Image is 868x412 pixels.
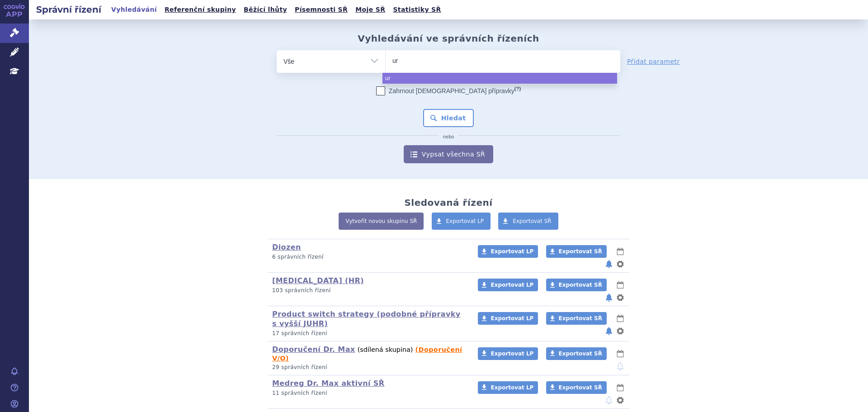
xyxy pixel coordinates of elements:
[559,282,602,288] span: Exportovat SŘ
[616,279,625,290] button: lhůty
[514,86,521,92] abbr: (?)
[491,248,533,255] span: Exportovat LP
[616,246,625,257] button: lhůty
[491,384,533,391] span: Exportovat LP
[604,395,613,406] button: notifikace
[546,245,607,258] a: Exportovat SŘ
[546,279,607,291] a: Exportovat SŘ
[478,347,538,360] a: Exportovat LP
[272,364,466,371] p: 29 správních řízení
[616,313,625,324] button: lhůty
[272,330,466,337] p: 17 správních řízení
[478,245,538,258] a: Exportovat LP
[358,346,413,353] span: (sdílená skupina)
[162,4,239,16] a: Referenční skupiny
[478,312,538,325] a: Exportovat LP
[604,259,613,270] button: notifikace
[627,57,680,66] a: Přidat parametr
[272,253,466,261] p: 6 správních řízení
[546,312,607,325] a: Exportovat SŘ
[478,381,538,394] a: Exportovat LP
[272,243,301,251] a: Diozen
[616,326,625,336] button: nastavení
[616,382,625,393] button: lhůty
[478,279,538,291] a: Exportovat LP
[616,361,625,372] button: notifikace
[446,218,484,224] span: Exportovat LP
[491,282,533,288] span: Exportovat LP
[292,4,350,16] a: Písemnosti SŘ
[241,4,290,16] a: Běžící lhůty
[546,347,607,360] a: Exportovat SŘ
[604,292,613,303] button: notifikace
[616,395,625,406] button: nastavení
[29,3,108,16] h2: Správní řízení
[616,259,625,270] button: nastavení
[604,326,613,336] button: notifikace
[616,348,625,359] button: lhůty
[272,310,461,328] a: Product switch strategy (podobné přípravky s vyšší JUHR)
[108,4,160,16] a: Vyhledávání
[272,345,355,354] a: Doporučení Dr. Max
[559,315,602,322] span: Exportovat SŘ
[491,350,533,357] span: Exportovat LP
[404,145,493,163] a: Vypsat všechna SŘ
[491,315,533,322] span: Exportovat LP
[404,197,492,208] h2: Sledovaná řízení
[423,109,474,127] button: Hledat
[616,292,625,303] button: nastavení
[559,248,602,255] span: Exportovat SŘ
[272,379,384,388] a: Medreg Dr. Max aktivní SŘ
[272,276,364,285] a: [MEDICAL_DATA] (HR)
[439,134,459,140] i: nebo
[353,4,388,16] a: Moje SŘ
[513,218,552,224] span: Exportovat SŘ
[390,4,443,16] a: Statistiky SŘ
[559,384,602,391] span: Exportovat SŘ
[358,33,539,44] h2: Vyhledávání ve správních řízeních
[498,213,558,230] a: Exportovat SŘ
[272,287,466,294] p: 103 správních řízení
[432,213,491,230] a: Exportovat LP
[382,73,617,84] li: ur
[339,213,424,230] a: Vytvořit novou skupinu SŘ
[546,381,607,394] a: Exportovat SŘ
[376,86,521,95] label: Zahrnout [DEMOGRAPHIC_DATA] přípravky
[559,350,602,357] span: Exportovat SŘ
[272,389,466,397] p: 11 správních řízení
